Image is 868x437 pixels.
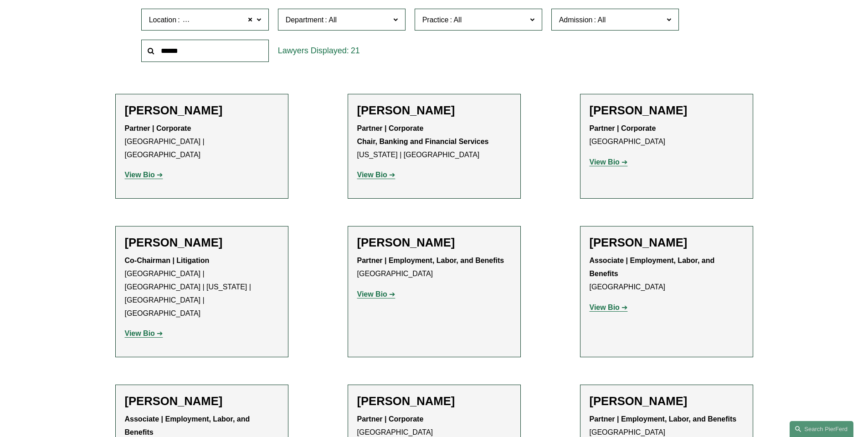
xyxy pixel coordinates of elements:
[590,257,717,278] strong: Associate | Employment, Labor, and Benefits
[590,124,656,132] strong: Partner | Corporate
[351,46,360,55] span: 21
[357,290,395,298] a: View Bio
[357,171,387,179] strong: View Bio
[125,171,155,179] strong: View Bio
[590,158,628,166] a: View Bio
[357,122,511,161] p: [US_STATE] | [GEOGRAPHIC_DATA]
[125,124,191,132] strong: Partner | Corporate
[125,236,279,250] h2: [PERSON_NAME]
[590,236,744,250] h2: [PERSON_NAME]
[590,254,744,293] p: [GEOGRAPHIC_DATA]
[125,329,155,337] strong: View Bio
[590,415,737,423] strong: Partner | Employment, Labor, and Benefits
[357,103,511,118] h2: [PERSON_NAME]
[590,122,744,149] p: [GEOGRAPHIC_DATA]
[357,124,489,145] strong: Partner | Corporate Chair, Banking and Financial Services
[125,329,163,337] a: View Bio
[590,303,628,311] a: View Bio
[181,14,257,26] span: [GEOGRAPHIC_DATA]
[790,421,853,437] a: Search this site
[590,103,744,118] h2: [PERSON_NAME]
[590,394,744,408] h2: [PERSON_NAME]
[422,16,449,24] span: Practice
[590,158,620,166] strong: View Bio
[125,257,210,264] strong: Co-Chairman | Litigation
[590,303,620,311] strong: View Bio
[357,171,395,179] a: View Bio
[125,394,279,408] h2: [PERSON_NAME]
[125,254,279,320] p: [GEOGRAPHIC_DATA] | [GEOGRAPHIC_DATA] | [US_STATE] | [GEOGRAPHIC_DATA] | [GEOGRAPHIC_DATA]
[125,103,279,118] h2: [PERSON_NAME]
[357,394,511,408] h2: [PERSON_NAME]
[125,122,279,161] p: [GEOGRAPHIC_DATA] | [GEOGRAPHIC_DATA]
[357,257,504,264] strong: Partner | Employment, Labor, and Benefits
[286,16,324,24] span: Department
[357,290,387,298] strong: View Bio
[357,254,511,281] p: [GEOGRAPHIC_DATA]
[357,236,511,250] h2: [PERSON_NAME]
[357,415,424,423] strong: Partner | Corporate
[125,415,252,436] strong: Associate | Employment, Labor, and Benefits
[559,16,593,24] span: Admission
[125,171,163,179] a: View Bio
[149,16,177,24] span: Location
